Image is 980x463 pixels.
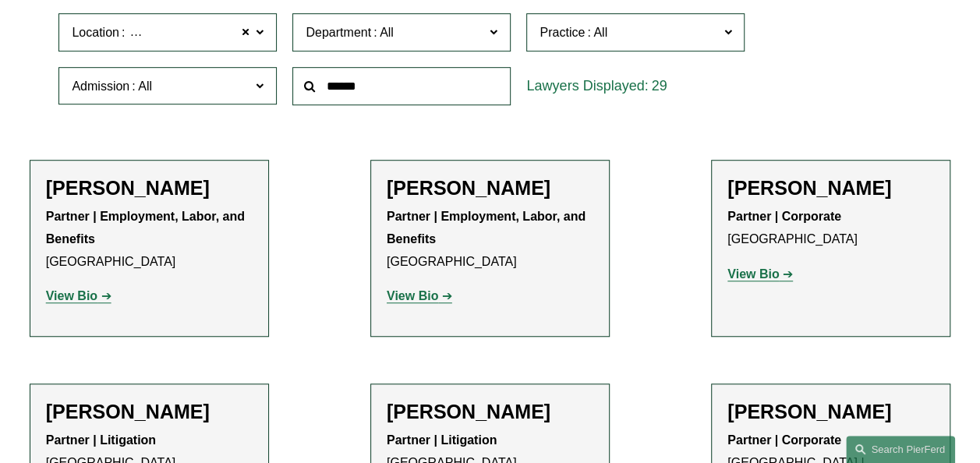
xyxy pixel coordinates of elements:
strong: View Bio [727,267,779,281]
span: [GEOGRAPHIC_DATA] [127,23,257,43]
span: Admission [72,80,129,93]
strong: Partner | Corporate [727,433,841,447]
h2: [PERSON_NAME] [387,400,593,423]
p: [GEOGRAPHIC_DATA] [727,206,934,251]
strong: Partner | Employment, Labor, and Benefits [387,210,589,246]
a: View Bio [387,289,452,302]
h2: [PERSON_NAME] [727,400,934,423]
strong: Partner | Litigation [46,433,156,447]
span: 29 [651,78,667,94]
p: [GEOGRAPHIC_DATA] [46,206,253,273]
h2: [PERSON_NAME] [46,400,253,423]
h2: [PERSON_NAME] [387,176,593,200]
a: View Bio [46,289,111,302]
p: [GEOGRAPHIC_DATA] [387,206,593,273]
h2: [PERSON_NAME] [46,176,253,200]
a: Search this site [846,436,955,463]
span: Department [306,26,371,39]
strong: View Bio [387,289,438,302]
a: View Bio [727,267,793,281]
span: Practice [540,26,585,39]
strong: Partner | Corporate [727,210,841,223]
strong: View Bio [46,289,97,302]
span: Location [72,26,119,39]
h2: [PERSON_NAME] [727,176,934,200]
strong: Partner | Litigation [387,433,497,447]
strong: Partner | Employment, Labor, and Benefits [46,210,249,246]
